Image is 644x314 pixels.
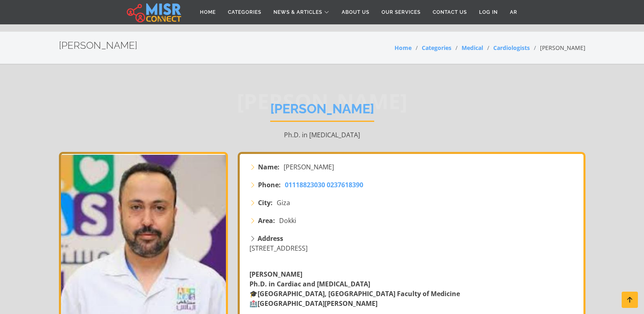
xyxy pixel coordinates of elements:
a: Log in [473,4,504,20]
a: About Us [336,4,375,20]
img: main.misr_connect [127,2,181,22]
span: [PERSON_NAME] [284,162,334,172]
span: 01118823030 0237618390 [285,180,363,189]
span: Giza [277,198,290,208]
p: Ph.D. in [MEDICAL_DATA] [59,130,585,140]
span: [STREET_ADDRESS] [249,244,308,253]
h1: [PERSON_NAME] [270,101,374,122]
strong: [GEOGRAPHIC_DATA][PERSON_NAME] [258,299,377,308]
span: Dokki [279,216,296,225]
strong: Phone: [258,180,281,190]
strong: Name: [258,162,280,172]
a: AR [504,4,523,20]
a: Contact Us [427,4,473,20]
strong: [PERSON_NAME] [249,270,302,279]
strong: Ph.D. in Cardiac and [MEDICAL_DATA] [249,279,370,288]
h2: [PERSON_NAME] [59,40,137,52]
a: Our Services [375,4,427,20]
strong: [GEOGRAPHIC_DATA], [GEOGRAPHIC_DATA] Faculty of Medicine [258,289,460,298]
li: [PERSON_NAME] [530,43,585,52]
a: Home [194,4,222,20]
p: 🎓 🏥 [249,269,575,308]
a: Categories [222,4,267,20]
a: News & Articles [267,4,336,20]
a: Categories [422,44,451,52]
a: 01118823030 0237618390 [285,180,363,190]
strong: Area: [258,216,275,225]
span: News & Articles [273,9,322,16]
a: Home [395,44,412,52]
a: Cardiologists [493,44,530,52]
strong: Address [258,234,283,243]
a: Medical [462,44,483,52]
strong: City: [258,198,273,208]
